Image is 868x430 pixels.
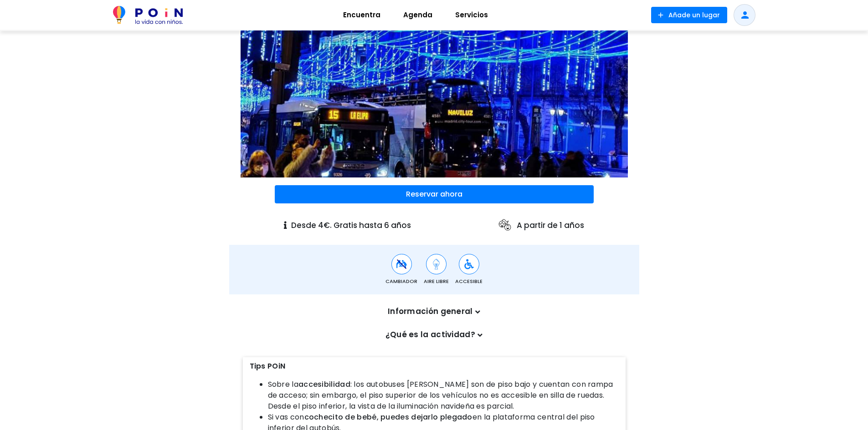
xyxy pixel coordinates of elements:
img: Naviluz 2025 - el bus oficial de la Navidad en Madrid [241,6,628,178]
p: Tips POiN [250,361,619,372]
p: Desde 4€. Gratis hasta 6 años [284,220,411,232]
span: Aire Libre [424,278,449,285]
span: Cambiador [385,278,417,285]
span: Agenda [399,8,437,22]
strong: cochecito de bebé, puedes dejarlo plegado [304,412,473,422]
img: Aire Libre [431,258,442,270]
button: Reservar ahora [275,185,594,203]
a: Encuentra [332,4,392,26]
a: Agenda [392,4,444,26]
span: Servicios [451,8,492,22]
button: Añade un lugar [651,7,727,23]
img: POiN [113,6,183,24]
img: Cambiador [396,258,407,270]
a: Servicios [444,4,499,26]
p: A partir de 1 años [498,218,584,233]
img: Accesible [463,258,475,270]
p: Información general [245,306,623,318]
span: Accesible [455,278,483,285]
strong: accesibilidad [298,379,350,390]
p: ¿Qué es la actividad? [245,329,623,341]
li: Sobre la : los autobuses [PERSON_NAME] son de piso bajo y cuentan con rampa de acceso; sin embarg... [268,379,619,412]
span: Encuentra [339,8,385,22]
img: ages icon [498,218,512,233]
